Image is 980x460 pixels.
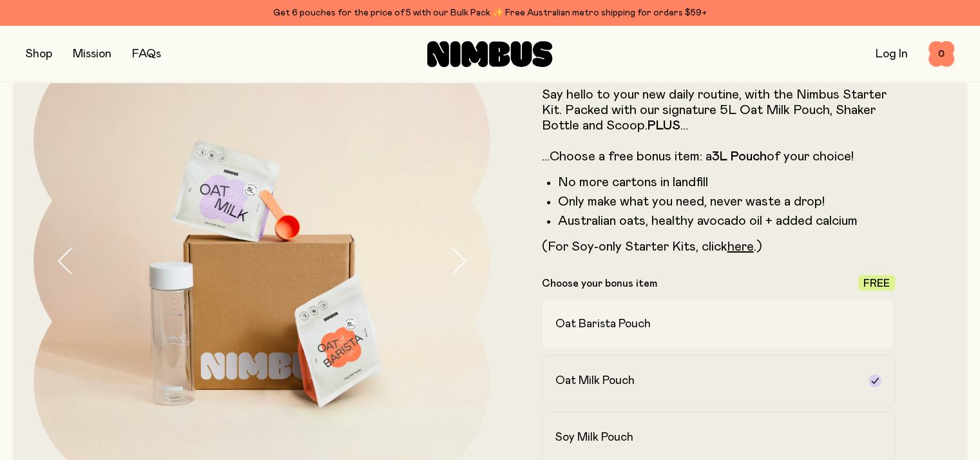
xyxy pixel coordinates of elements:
[555,373,635,388] h2: Oat Milk Pouch
[928,41,954,67] button: 0
[727,240,754,253] a: here
[558,175,896,190] li: No more cartons in landfill
[555,316,651,332] h2: Oat Barista Pouch
[73,48,111,60] a: Mission
[876,48,908,60] a: Log In
[558,194,896,209] li: Only make what you need, never waste a drop!
[542,277,657,290] p: Choose your bonus item
[132,48,161,60] a: FAQs
[555,430,633,445] h2: Soy Milk Pouch
[712,150,727,163] strong: 3L
[542,239,896,254] p: (For Soy-only Starter Kits, click .)
[26,5,954,21] div: Get 6 pouches for the price of 5 with our Bulk Pack ✨ Free Australian metro shipping for orders $59+
[863,278,890,289] span: Free
[542,87,896,164] p: Say hello to your new daily routine, with the Nimbus Starter Kit. Packed with our signature 5L Oa...
[731,150,767,163] strong: Pouch
[648,119,680,132] strong: PLUS
[558,213,896,229] li: Australian oats, healthy avocado oil + added calcium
